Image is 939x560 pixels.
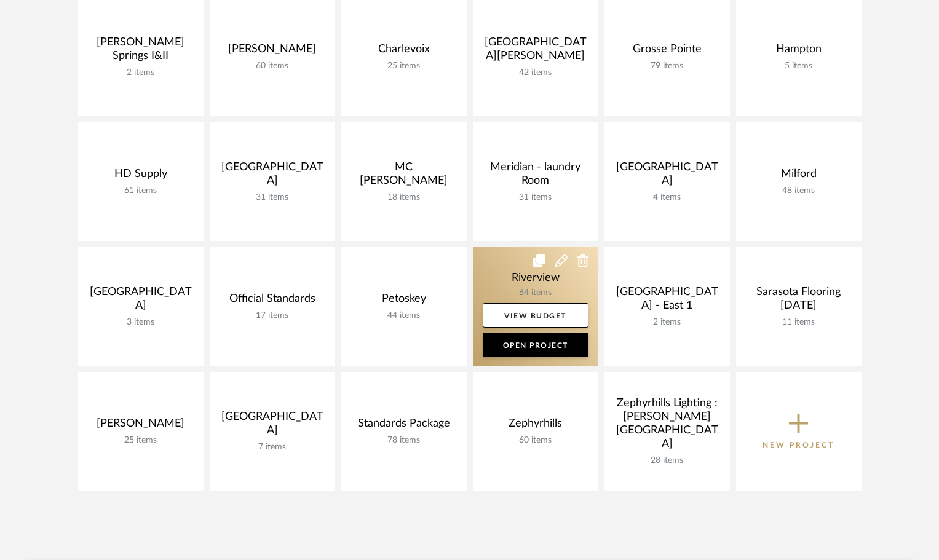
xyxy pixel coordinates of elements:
[746,317,852,328] div: 11 items
[351,292,457,310] div: Petoskey
[88,285,194,317] div: [GEOGRAPHIC_DATA]
[351,417,457,435] div: Standards Package
[351,310,457,321] div: 44 items
[88,417,194,435] div: [PERSON_NAME]
[483,68,588,78] div: 42 items
[614,317,720,328] div: 2 items
[614,285,720,317] div: [GEOGRAPHIC_DATA] - East 1
[351,192,457,203] div: 18 items
[746,167,852,186] div: Milford
[614,396,720,455] div: Zephyrhills Lighting : [PERSON_NAME][GEOGRAPHIC_DATA]
[220,442,325,452] div: 7 items
[220,410,325,442] div: [GEOGRAPHIC_DATA]
[220,292,325,310] div: Official Standards
[614,42,720,61] div: Grosse Pointe
[736,372,862,491] button: New Project
[88,167,194,186] div: HD Supply
[220,61,325,71] div: 60 items
[483,36,588,68] div: [GEOGRAPHIC_DATA][PERSON_NAME]
[614,192,720,203] div: 4 items
[483,303,588,328] a: View Budget
[483,192,588,203] div: 31 items
[220,192,325,203] div: 31 items
[746,285,852,317] div: Sarasota Flooring [DATE]
[763,439,834,451] p: New Project
[88,435,194,446] div: 25 items
[88,186,194,196] div: 61 items
[746,61,852,71] div: 5 items
[483,417,588,435] div: Zephyrhills
[614,160,720,192] div: [GEOGRAPHIC_DATA]
[220,160,325,192] div: [GEOGRAPHIC_DATA]
[351,42,457,61] div: Charlevoix
[351,435,457,446] div: 78 items
[351,61,457,71] div: 25 items
[88,36,194,68] div: [PERSON_NAME] Springs I&II
[483,160,588,192] div: Meridian - laundry Room
[746,42,852,61] div: Hampton
[746,186,852,196] div: 48 items
[483,435,588,446] div: 60 items
[88,68,194,78] div: 2 items
[220,310,325,321] div: 17 items
[88,317,194,328] div: 3 items
[614,61,720,71] div: 79 items
[483,333,588,357] a: Open Project
[351,160,457,192] div: MC [PERSON_NAME]
[614,455,720,466] div: 28 items
[220,42,325,61] div: [PERSON_NAME]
